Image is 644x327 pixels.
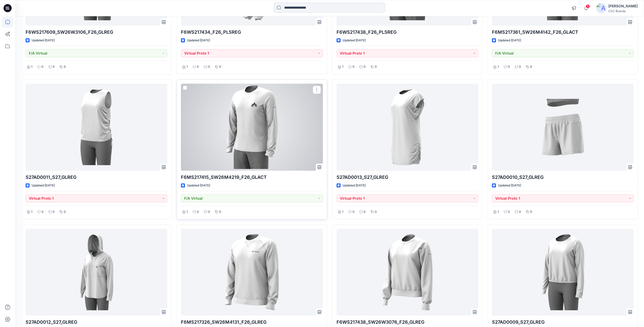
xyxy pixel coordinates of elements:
[343,183,366,188] p: Updated [DATE]
[492,229,634,316] a: S27AD0009_S27_GLREG
[26,84,167,171] a: S27AD0011_S27_GLREG
[41,209,44,215] p: 0
[219,209,221,215] p: 0
[181,229,323,316] a: F6MS217326_SW26M4131_F26_GLREG
[187,183,210,188] p: Updated [DATE]
[219,64,221,70] p: 0
[197,64,199,70] p: 0
[26,319,167,326] p: S27AD0012_S27_GLREG
[181,174,323,181] p: F6MS217415_SW26M4219_F26_GLACT
[26,229,167,316] a: S27AD0012_S27_GLREG
[337,29,478,36] p: F6WS217438_F26_PLSREG
[492,174,634,181] p: S27AD0010_S27_GLREG
[375,64,377,70] p: 0
[337,319,478,326] p: F6WS217438_SW26W3076_F26_GLREG
[197,209,199,215] p: 0
[375,209,377,215] p: 0
[530,64,532,70] p: 0
[492,84,634,171] a: S27AD0010_S27_GLREG
[181,319,323,326] p: F6MS217326_SW26M4131_F26_GLREG
[31,64,32,70] p: 1
[32,38,55,43] p: Updated [DATE]
[498,183,521,188] p: Updated [DATE]
[186,64,188,70] p: 1
[492,29,634,36] p: F6MS217361_SW26M4142_F26_GLACT
[492,319,634,326] p: S27AD0009_S27_GLREG
[343,38,366,43] p: Updated [DATE]
[64,64,66,70] p: 0
[608,3,638,9] div: [PERSON_NAME]
[187,38,210,43] p: Updated [DATE]
[497,64,499,70] p: 1
[181,84,323,171] a: F6MS217415_SW26M4219_F26_GLACT
[208,209,210,215] p: 0
[530,209,532,215] p: 0
[608,9,638,13] div: CSC Brands
[26,174,167,181] p: S27AD0011_S27_GLREG
[337,84,478,171] a: S27AD0013_S27_GLREG
[32,183,55,188] p: Updated [DATE]
[508,209,510,215] p: 0
[498,38,521,43] p: Updated [DATE]
[519,64,521,70] p: 0
[53,64,55,70] p: 0
[596,3,606,13] img: avatar
[508,64,510,70] p: 0
[53,209,55,215] p: 0
[586,4,590,8] span: 1
[364,64,366,70] p: 0
[64,209,66,215] p: 0
[519,209,521,215] p: 0
[364,209,366,215] p: 0
[342,209,343,215] p: 1
[181,29,323,36] p: F6WS217434_F26_PLSREG
[352,209,355,215] p: 0
[352,64,355,70] p: 0
[186,209,188,215] p: 1
[26,29,167,36] p: F6WS217609_SW26W3106_F26_GLREG
[337,174,478,181] p: S27AD0013_S27_GLREG
[497,209,499,215] p: 1
[337,229,478,316] a: F6WS217438_SW26W3076_F26_GLREG
[208,64,210,70] p: 0
[31,209,32,215] p: 1
[342,64,343,70] p: 1
[41,64,44,70] p: 0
